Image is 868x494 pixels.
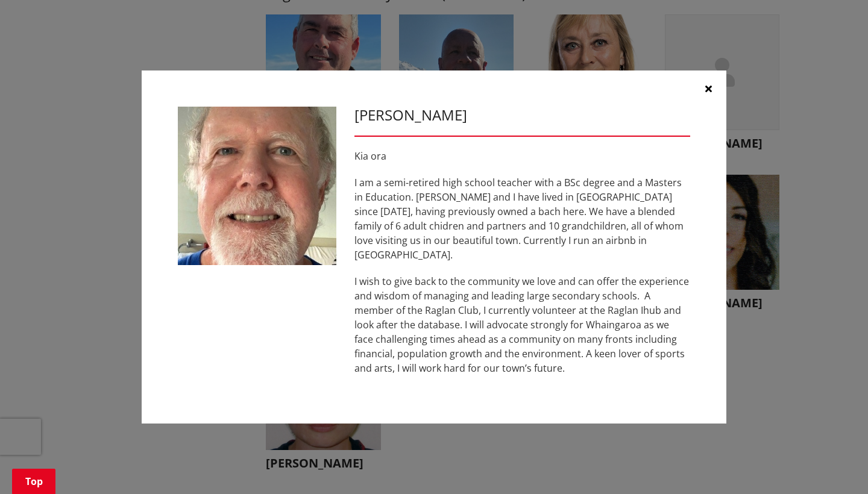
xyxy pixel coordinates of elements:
[354,175,690,262] p: I am a semi-retired high school teacher with a BSc degree and a Masters in Education. [PERSON_NAM...
[813,443,856,487] iframe: Messenger Launcher
[354,107,690,124] h3: [PERSON_NAME]
[178,107,336,265] img: WO-B-RG__HAMPTON_P__geqQF
[12,469,55,494] a: Top
[354,274,690,375] p: I wish to give back to the community we love and can offer the experience and wisdom of managing ...
[354,149,690,163] p: Kia ora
